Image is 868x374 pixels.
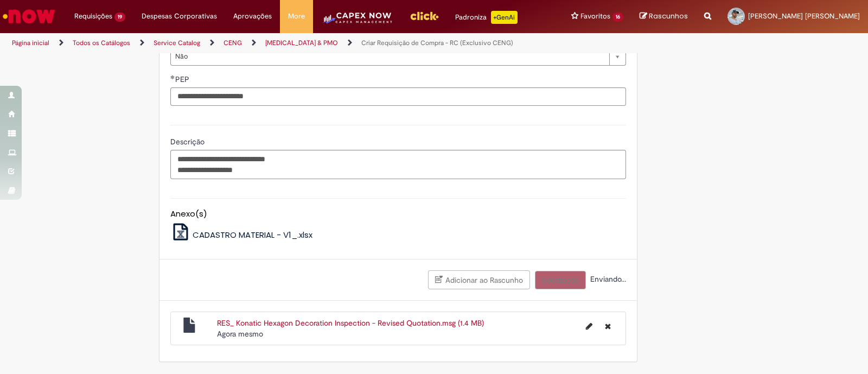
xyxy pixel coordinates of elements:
[170,210,626,219] h5: Anexo(s)
[142,11,217,22] span: Despesas Corporativas
[588,274,626,284] span: Enviando...
[154,39,200,47] a: Service Catalog
[640,11,688,22] a: Rascunhos
[455,11,518,24] div: Padroniza
[321,11,393,33] img: CapexLogo5.png
[748,11,860,21] span: [PERSON_NAME] [PERSON_NAME]
[170,137,207,147] span: Descrição
[491,11,518,24] p: +GenAi
[114,12,125,22] span: 19
[580,11,610,22] span: Favoritos
[265,39,338,47] a: [MEDICAL_DATA] & PMO
[598,318,617,335] button: Excluir RES_ Konatic Hexagon Decoration Inspection - Revised Quotation.msg
[175,74,192,84] span: PEP
[12,39,49,47] a: Página inicial
[217,329,263,339] time: 01/09/2025 10:09:40
[579,318,599,335] button: Editar nome de arquivo RES_ Konatic Hexagon Decoration Inspection - Revised Quotation.msg
[361,39,513,47] a: Criar Requisição de Compra - RC (Exclusivo CENG)
[612,12,623,22] span: 16
[649,11,688,21] span: Rascunhos
[224,39,242,47] a: CENG
[170,229,313,240] a: CADASTRO MATERIAL - V1_.xlsx
[288,11,305,22] span: More
[170,150,626,179] textarea: Descrição
[217,318,484,328] a: RES_ Konatic Hexagon Decoration Inspection - Revised Quotation.msg (1.4 MB)
[74,11,112,22] span: Requisições
[8,33,571,53] ul: Trilhas de página
[170,75,175,79] span: Obrigatório Preenchido
[73,39,130,47] a: Todos os Catálogos
[1,5,57,27] img: ServiceNow
[193,229,312,240] span: CADASTRO MATERIAL - V1_.xlsx
[175,48,604,65] span: Não
[170,87,626,106] input: PEP
[410,8,439,24] img: click_logo_yellow_360x200.png
[233,11,272,22] span: Aprovações
[217,329,263,339] span: Agora mesmo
